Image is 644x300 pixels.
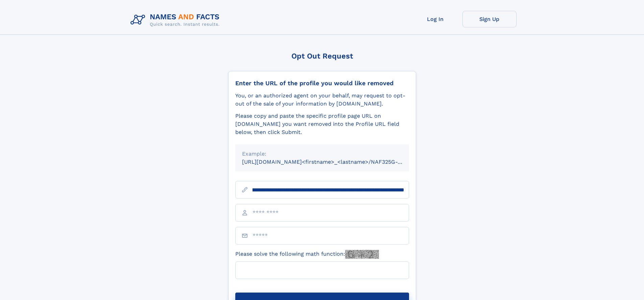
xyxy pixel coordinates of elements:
[235,112,409,136] div: Please copy and paste the specific profile page URL on [DOMAIN_NAME] you want removed into the Pr...
[462,11,517,27] a: Sign Up
[128,11,225,29] img: Logo Names and Facts
[228,52,416,60] div: Opt Out Request
[235,250,379,259] label: Please solve the following math function:
[235,79,409,87] div: Enter the URL of the profile you would like removed
[242,150,402,158] div: Example:
[242,159,422,165] small: [URL][DOMAIN_NAME]<firstname>_<lastname>/NAF325G-xxxxxxxx
[235,92,409,108] div: You, or an authorized agent on your behalf, may request to opt-out of the sale of your informatio...
[408,11,462,27] a: Log In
